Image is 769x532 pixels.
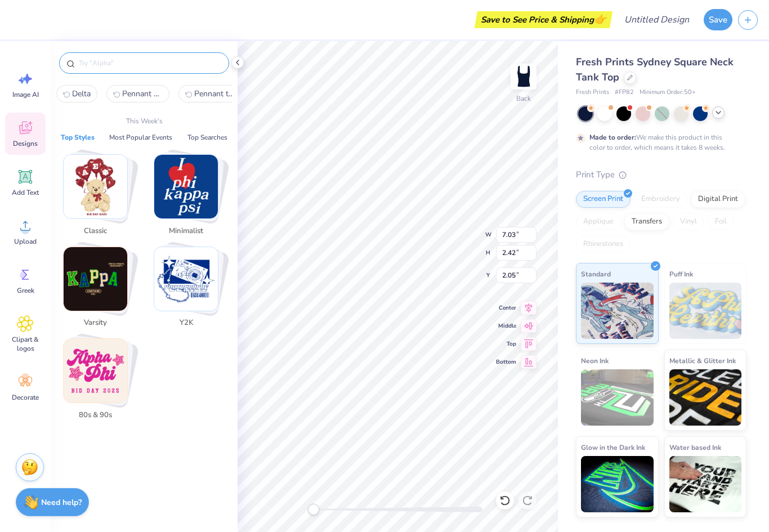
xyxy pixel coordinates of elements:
button: Stack Card Button Varsity [56,247,141,333]
span: Top [496,339,516,348]
div: Rhinestones [576,236,631,253]
span: # FP82 [615,88,634,97]
img: Classic [64,155,127,218]
img: Back [512,65,535,88]
img: Puff Ink [669,283,742,339]
strong: Need help? [41,497,82,508]
img: Glow in the Dark Ink [581,456,654,512]
span: Pennant delta [122,88,163,99]
span: 80s & 90s [77,410,114,421]
img: Standard [581,283,654,339]
div: Digital Print [691,191,745,208]
span: Water based Ink [669,441,721,453]
div: Print Type [576,168,746,181]
div: Vinyl [673,213,704,230]
div: Save to See Price & Shipping [477,11,610,28]
input: Try "Alpha" [78,57,222,69]
button: Delta0 [56,85,97,102]
button: Stack Card Button Minimalist [147,154,232,241]
div: Accessibility label [308,504,319,515]
span: Classic [77,226,114,237]
span: Delta [72,88,91,99]
p: This Week's [126,116,163,126]
div: Back [516,93,531,104]
span: Minimalist [168,226,204,237]
button: Most Popular Events [106,132,176,143]
button: Stack Card Button Classic [56,154,141,241]
span: Bottom [496,357,516,366]
span: Neon Ink [581,355,609,366]
span: Minimum Order: 50 + [640,88,696,97]
span: Add Text [12,188,39,197]
button: Top Styles [57,132,98,143]
span: Glow in the Dark Ink [581,441,645,453]
div: We make this product in this color to order, which means it takes 8 weeks. [589,132,728,153]
button: Save [704,9,732,30]
span: Varsity [77,318,114,329]
div: Screen Print [576,191,631,208]
img: Varsity [64,247,127,311]
span: Y2K [168,318,204,329]
span: 👉 [594,12,606,26]
div: Embroidery [634,191,687,208]
img: Neon Ink [581,369,654,426]
button: Stack Card Button 80s & 90s [56,338,141,425]
span: Clipart & logos [7,335,44,353]
span: Greek [17,286,34,295]
span: Decorate [12,393,39,402]
input: Untitled Design [615,8,698,31]
div: Applique [576,213,621,230]
span: Pennant tridelta [194,88,235,99]
span: Upload [14,237,37,246]
span: Metallic & Glitter Ink [669,355,736,366]
img: Minimalist [154,155,218,218]
button: Pennant delta1 [106,85,169,102]
button: Top Searches [184,132,231,143]
button: Stack Card Button Y2K [147,247,232,333]
div: Transfers [624,213,669,230]
button: Pennant tridelta2 [178,85,242,102]
img: 80s & 90s [64,339,127,403]
img: Y2K [154,247,218,311]
img: Water based Ink [669,456,742,512]
span: Middle [496,321,516,330]
strong: Made to order: [589,133,636,142]
span: Center [496,303,516,312]
img: Metallic & Glitter Ink [669,369,742,426]
span: Designs [13,139,38,148]
span: Fresh Prints Sydney Square Neck Tank Top [576,55,734,84]
span: Image AI [12,90,39,99]
div: Foil [708,213,734,230]
span: Puff Ink [669,268,693,280]
span: Fresh Prints [576,88,609,97]
span: Standard [581,268,611,280]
